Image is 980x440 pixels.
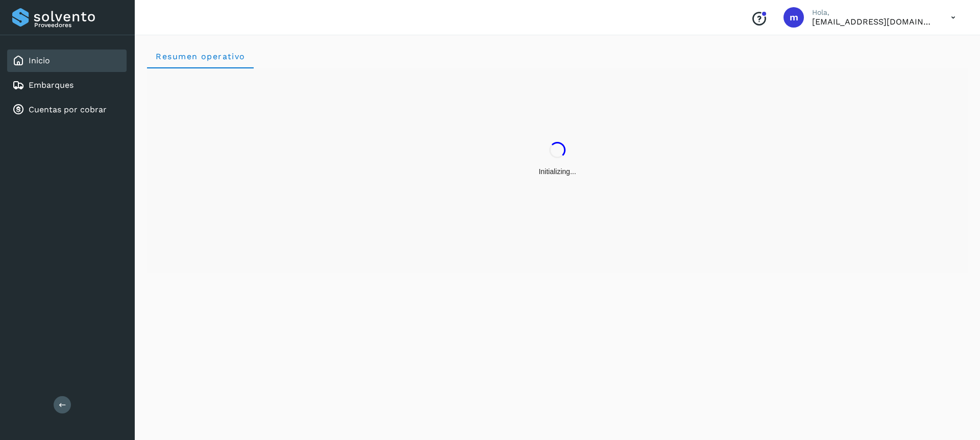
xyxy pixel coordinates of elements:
[34,21,122,29] p: Proveedores
[155,52,246,61] span: Resumen operativo
[812,17,935,27] p: mercedes@solvento.mx
[29,105,107,114] a: Cuentas por cobrar
[7,99,127,121] div: Cuentas por cobrar
[29,80,73,90] a: Embarques
[7,50,127,72] div: Inicio
[812,8,935,17] p: Hola,
[29,56,50,65] a: Inicio
[7,74,127,96] div: Embarques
